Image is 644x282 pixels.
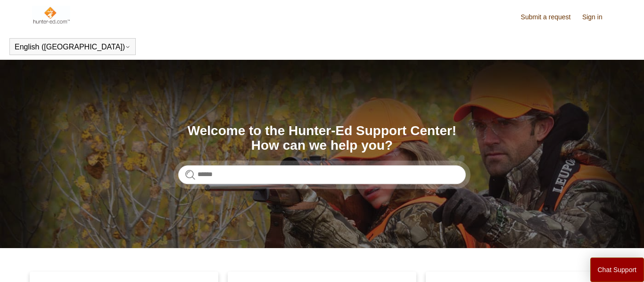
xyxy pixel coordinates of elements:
[521,12,580,22] a: Submit a request
[582,12,612,22] a: Sign in
[178,165,466,184] input: Search
[178,124,466,153] h1: Welcome to the Hunter-Ed Support Center! How can we help you?
[32,6,70,24] img: Hunter-Ed Help Center home page
[15,43,131,51] button: English ([GEOGRAPHIC_DATA])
